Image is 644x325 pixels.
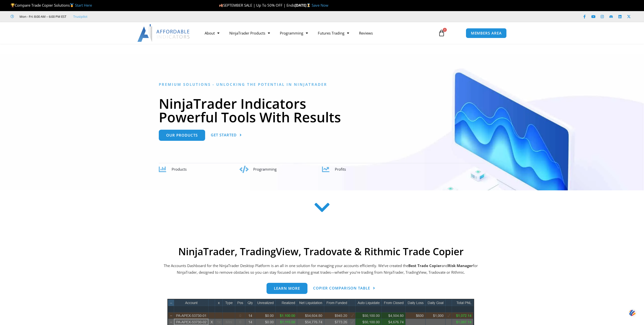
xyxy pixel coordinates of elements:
img: 🍂 [219,3,223,7]
img: 🥇 [70,3,74,7]
strong: Risk Manager [448,263,473,268]
span: Products [172,167,187,172]
span: Our Products [166,133,198,137]
a: MEMBERS AREA [466,28,507,38]
img: ⌛ [307,3,310,7]
a: Reviews [354,27,378,39]
h6: Premium Solutions - Unlocking the Potential in NinjaTrader [159,82,485,87]
img: LogoAI | Affordable Indicators – NinjaTrader [137,24,190,42]
h1: NinjaTrader Indicators Powerful Tools With Results [159,97,485,124]
p: The Accounts Dashboard for the NinjaTrader Desktop Platform is an all in one solution for managin... [163,262,479,276]
span: Copier Comparison Table [313,286,370,290]
span: Compare Trade Copier Solutions [11,3,92,8]
span: Programming [253,167,277,172]
a: Copier Comparison Table [313,283,375,294]
a: Save Now [312,3,328,8]
a: Programming [275,27,313,39]
a: Learn more [267,283,307,294]
nav: Menu [200,27,432,39]
img: svg+xml;base64,PHN2ZyB3aWR0aD0iNDQiIGhlaWdodD0iNDQiIHZpZXdCb3g9IjAgMCA0NCA0NCIgZmlsbD0ibm9uZSIgeG... [628,308,637,318]
img: 🏆 [11,3,15,7]
a: 0 [431,26,452,40]
a: NinjaTrader Products [224,27,275,39]
a: Our Products [159,130,205,141]
h2: NinjaTrader, TradingView, Tradovate & Rithmic Trade Copier [163,246,479,257]
span: MEMBERS AREA [471,31,502,35]
span: Profits [335,167,346,172]
a: Futures Trading [313,27,354,39]
a: Trustpilot [73,14,88,19]
strong: [DATE] [295,3,312,8]
span: Mon - Fri: 8:00 AM – 6:00 PM EST [18,14,66,19]
span: Learn more [274,287,300,290]
a: About [200,27,224,39]
b: Best Trade Copier [408,263,442,268]
span: Get Started [211,133,237,137]
a: Get Started [211,130,242,141]
span: 0 [443,28,447,32]
span: SEPTEMBER SALE | Up To 50% OFF | Ends [219,3,295,8]
a: Start Here [75,3,92,8]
